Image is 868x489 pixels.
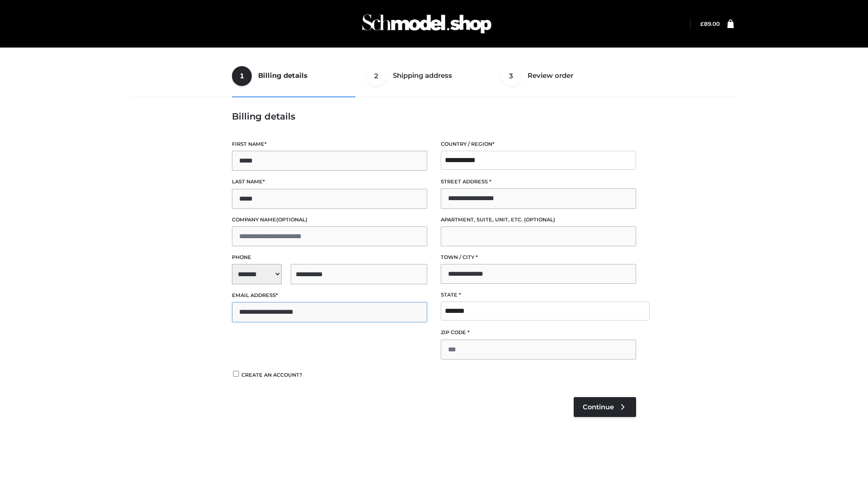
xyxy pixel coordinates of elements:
bdi: 89.00 [700,20,720,27]
label: Company name [232,216,427,224]
a: £89.00 [700,20,720,27]
label: Town / City [441,253,636,262]
label: Apartment, suite, unit, etc. [441,216,636,224]
label: Last name [232,177,427,186]
label: First name [232,140,427,149]
label: Street address [441,177,636,186]
a: Continue [574,397,636,417]
label: State [441,291,636,299]
label: Email address [232,291,427,300]
label: ZIP Code [441,328,636,337]
label: Phone [232,253,427,262]
img: Schmodel Admin 964 [359,6,495,42]
span: Continue [583,403,614,411]
span: Create an account? [241,372,302,378]
input: Create an account? [232,371,240,377]
h3: Billing details [232,111,636,122]
span: (optional) [276,216,307,223]
span: (optional) [524,216,555,223]
span: £ [700,20,704,27]
label: Country / Region [441,140,636,149]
